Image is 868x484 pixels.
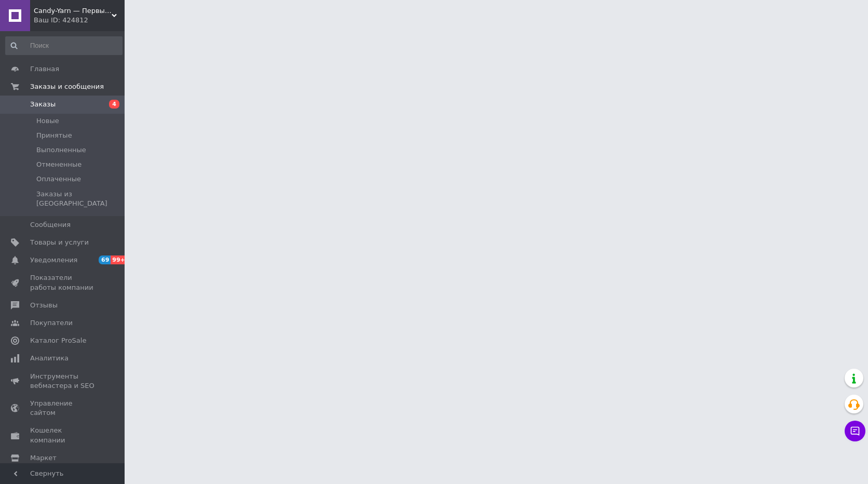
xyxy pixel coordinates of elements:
[34,6,112,16] span: Candy-Yarn — Первый дискаунтер пряжи
[111,256,128,264] span: 99+
[30,220,71,230] span: Сообщения
[99,256,111,264] span: 69
[845,421,865,441] button: Чат с покупателем
[36,145,86,155] span: Выполненные
[36,160,82,169] span: Отмененные
[30,354,69,363] span: Аналитика
[109,100,119,109] span: 4
[30,426,96,445] span: Кошелек компании
[34,16,125,25] div: Ваш ID: 424812
[36,131,72,140] span: Принятые
[30,238,89,247] span: Товары и услуги
[30,372,96,391] span: Инструменты вебмастера и SEO
[30,318,73,328] span: Покупатели
[30,273,96,292] span: Показатели работы компании
[30,453,57,463] span: Маркет
[30,301,58,310] span: Отзывы
[30,82,104,91] span: Заказы и сообщения
[30,100,56,109] span: Заказы
[30,336,86,345] span: Каталог ProSale
[36,190,121,208] span: Заказы из [GEOGRAPHIC_DATA]
[30,399,96,418] span: Управление сайтом
[30,256,77,265] span: Уведомления
[36,116,59,126] span: Новые
[30,64,59,74] span: Главная
[36,174,81,184] span: Оплаченные
[5,36,123,55] input: Поиск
